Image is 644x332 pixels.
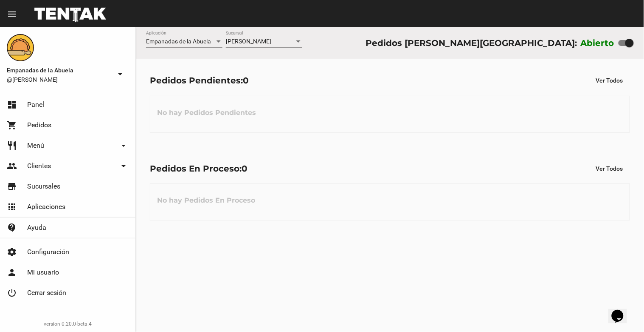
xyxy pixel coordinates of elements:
[7,267,17,278] mat-icon: person
[150,162,247,175] div: Pedidos En Proceso:
[27,268,59,277] span: Mi usuario
[7,320,129,328] div: version 0.20.0-beta.4
[7,223,17,233] mat-icon: contact_support
[243,75,249,86] span: 0
[7,161,17,171] mat-icon: people
[7,75,112,84] span: @[PERSON_NAME]
[115,69,125,79] mat-icon: arrow_drop_down
[27,141,44,150] span: Menú
[150,100,263,126] h3: No hay Pedidos Pendientes
[27,203,65,211] span: Aplicaciones
[146,38,211,45] span: Empanadas de la Abuela
[596,77,623,84] span: Ver Todos
[589,161,630,176] button: Ver Todos
[27,248,69,256] span: Configuración
[7,65,112,75] span: Empanadas de la Abuela
[27,100,44,109] span: Panel
[150,188,262,213] h3: No hay Pedidos En Proceso
[226,38,271,45] span: [PERSON_NAME]
[7,120,17,130] mat-icon: shopping_cart
[7,34,34,61] img: f0136945-ed32-4f7c-91e3-a375bc4bb2c5.png
[608,298,636,323] iframe: chat widget
[150,74,249,87] div: Pedidos Pendientes:
[7,247,17,257] mat-icon: settings
[7,9,17,19] mat-icon: menu
[589,73,630,88] button: Ver Todos
[118,140,129,151] mat-icon: arrow_drop_down
[366,36,577,50] div: Pedidos [PERSON_NAME][GEOGRAPHIC_DATA]:
[7,140,17,151] mat-icon: restaurant
[581,36,615,50] label: Abierto
[27,121,51,129] span: Pedidos
[7,100,17,110] mat-icon: dashboard
[118,161,129,171] mat-icon: arrow_drop_down
[27,289,66,297] span: Cerrar sesión
[27,223,46,232] span: Ayuda
[7,288,17,298] mat-icon: power_settings_new
[242,163,247,174] span: 0
[27,182,60,191] span: Sucursales
[596,165,623,172] span: Ver Todos
[27,162,51,170] span: Clientes
[7,202,17,212] mat-icon: apps
[7,181,17,192] mat-icon: store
